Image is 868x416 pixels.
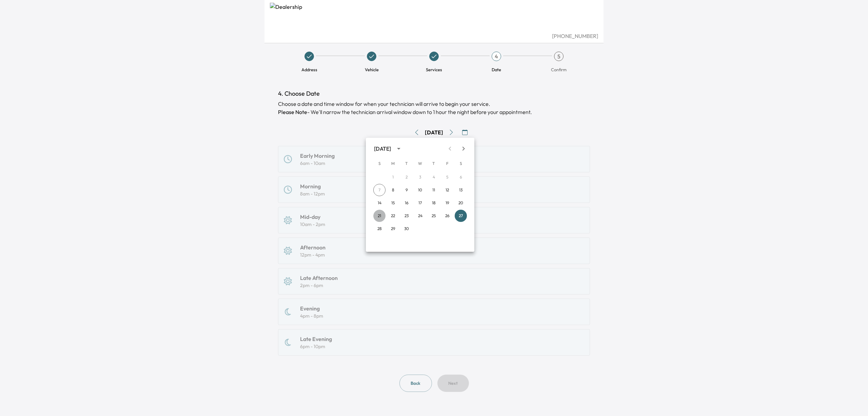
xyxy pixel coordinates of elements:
[387,210,399,222] button: 22
[373,157,386,170] span: Sunday
[414,210,426,222] button: 24
[414,184,426,196] button: 10
[400,223,413,235] button: 30
[414,197,426,209] button: 17
[441,210,453,222] button: 26
[387,184,399,196] button: 8
[428,184,440,196] button: 11
[428,157,440,170] span: Thursday
[428,197,440,209] button: 18
[457,142,470,155] button: Next month
[373,210,386,222] button: 21
[387,197,399,209] button: 15
[400,157,413,170] span: Tuesday
[400,184,413,196] button: 9
[400,210,413,222] button: 23
[441,157,453,170] span: Friday
[455,197,467,209] button: 20
[387,223,399,235] button: 29
[393,143,405,154] button: calendar view is open, switch to year view
[373,223,386,235] button: 28
[455,157,467,170] span: Saturday
[428,210,440,222] button: 25
[455,210,467,222] button: 27
[374,145,391,153] div: [DATE]
[455,184,467,196] button: 13
[400,197,413,209] button: 16
[414,157,426,170] span: Wednesday
[441,184,453,196] button: 12
[373,197,386,209] button: 14
[387,157,399,170] span: Monday
[441,197,453,209] button: 19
